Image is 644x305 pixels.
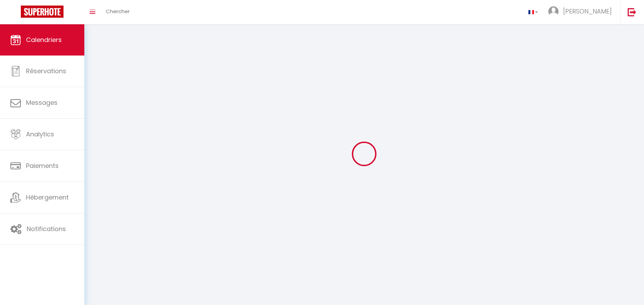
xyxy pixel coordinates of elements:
span: Analytics [26,130,54,138]
span: Messages [26,98,58,107]
span: Réservations [26,67,66,75]
span: Chercher [106,8,130,15]
span: Calendriers [26,35,62,44]
span: [PERSON_NAME] [563,7,612,16]
img: logout [628,8,636,16]
img: ... [548,6,559,17]
span: Hébergement [26,193,69,202]
span: Paiements [26,161,59,170]
span: Notifications [27,224,66,233]
img: Super Booking [21,6,63,18]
